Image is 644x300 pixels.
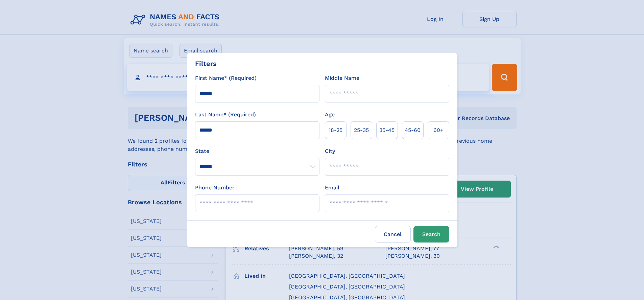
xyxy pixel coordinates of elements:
label: Email [325,184,339,192]
label: Cancel [375,226,411,243]
span: 45‑60 [405,126,421,134]
label: Age [325,111,335,119]
span: 60+ [433,126,444,134]
label: City [325,147,335,155]
span: 18‑25 [329,126,342,134]
label: State [195,147,319,155]
span: 35‑45 [379,126,395,134]
div: Filters [195,59,217,69]
label: Phone Number [195,184,235,192]
label: Middle Name [325,74,359,82]
button: Search [413,226,449,243]
label: Last Name* (Required) [195,111,256,119]
label: First Name* (Required) [195,74,257,82]
span: 25‑35 [354,126,369,134]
